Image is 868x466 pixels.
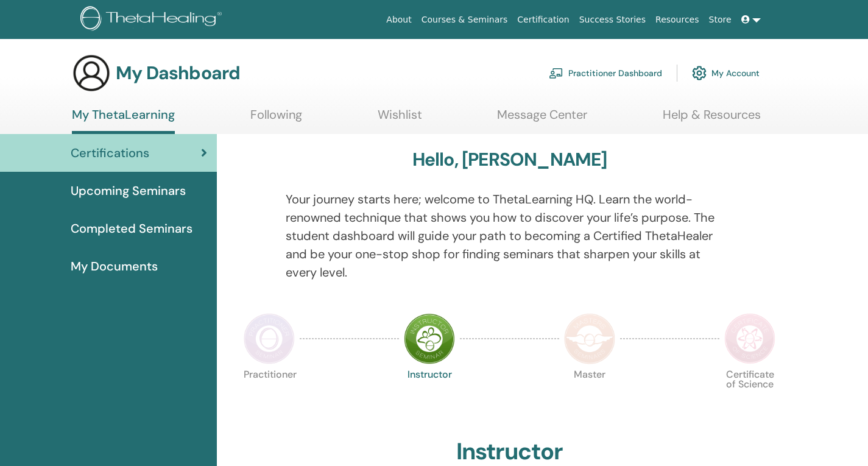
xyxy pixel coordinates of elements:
p: Practitioner [244,370,295,421]
a: Store [704,9,736,31]
a: Certification [512,9,574,31]
img: chalkboard-teacher.svg [549,68,563,79]
a: Resources [651,9,704,31]
p: Your journey starts here; welcome to ThetaLearning HQ. Learn the world-renowned technique that sh... [286,190,734,281]
p: Certificate of Science [724,370,775,421]
span: Completed Seminars [71,219,192,238]
h3: My Dashboard [116,62,240,84]
a: My Account [692,60,760,86]
span: Upcoming Seminars [71,182,186,200]
img: Certificate of Science [724,313,775,364]
img: Master [564,313,615,364]
a: Message Center [497,107,587,131]
span: My Documents [71,257,158,275]
p: Instructor [404,370,455,421]
a: Following [250,107,302,131]
img: cog.svg [692,63,707,83]
h2: Instructor [456,438,563,466]
a: About [381,9,416,31]
span: Certifications [71,144,149,162]
a: Courses & Seminars [417,9,513,31]
a: Practitioner Dashboard [549,60,662,86]
img: generic-user-icon.jpg [72,54,111,93]
a: Wishlist [378,107,422,131]
img: Practitioner [244,313,295,364]
a: Help & Resources [663,107,761,131]
a: Success Stories [574,9,651,31]
p: Master [564,370,615,421]
img: Instructor [404,313,455,364]
h3: Hello, [PERSON_NAME] [412,149,607,171]
a: My ThetaLearning [72,107,175,134]
img: logo.png [80,6,226,34]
